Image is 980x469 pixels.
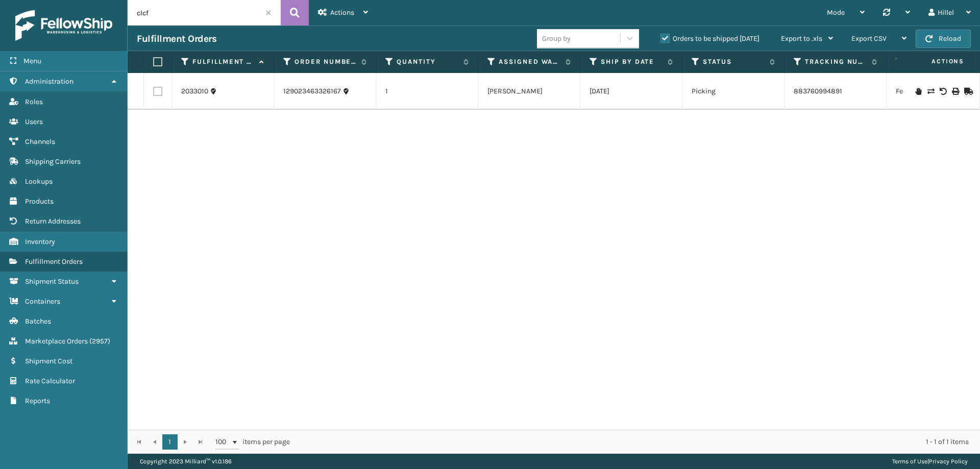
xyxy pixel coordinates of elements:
[851,34,887,43] span: Export CSV
[827,8,845,17] span: Mode
[25,377,75,385] span: Rate Calculator
[295,57,356,66] label: Order Number
[181,86,208,96] a: 2033010
[805,57,867,66] label: Tracking Number
[25,97,43,106] span: Roles
[25,277,79,286] span: Shipment Status
[929,458,968,465] a: Privacy Policy
[25,237,55,246] span: Inventory
[140,454,232,469] p: Copyright 2023 Milliard™ v 1.0.186
[330,8,354,17] span: Actions
[162,434,178,450] a: 1
[915,88,921,95] i: On Hold
[25,157,81,166] span: Shipping Carriers
[580,73,682,110] td: [DATE]
[899,53,970,70] span: Actions
[23,57,41,65] span: Menu
[927,88,934,95] i: Change shipping
[15,10,112,41] img: logo
[25,337,88,345] span: Marketplace Orders
[542,33,571,44] div: Group by
[25,257,83,266] span: Fulfillment Orders
[25,217,81,226] span: Return Addresses
[25,177,53,186] span: Lookups
[916,30,971,48] button: Reload
[25,117,43,126] span: Users
[25,77,73,86] span: Administration
[304,437,969,447] div: 1 - 1 of 1 items
[964,88,970,95] i: Mark as Shipped
[25,197,54,206] span: Products
[660,34,759,43] label: Orders to be shipped [DATE]
[682,73,785,110] td: Picking
[137,33,216,45] h3: Fulfillment Orders
[89,337,110,345] span: ( 2957 )
[25,397,50,405] span: Reports
[25,297,60,306] span: Containers
[952,88,958,95] i: Print Label
[215,437,231,447] span: 100
[781,34,822,43] span: Export to .xls
[376,73,478,110] td: 1
[892,458,927,465] a: Terms of Use
[892,454,968,469] div: |
[703,57,765,66] label: Status
[192,57,254,66] label: Fulfillment Order Id
[25,317,51,326] span: Batches
[940,88,946,95] i: Void Label
[283,86,341,96] a: 129023463326167
[601,57,663,66] label: Ship By Date
[25,137,55,146] span: Channels
[478,73,580,110] td: [PERSON_NAME]
[397,57,458,66] label: Quantity
[499,57,560,66] label: Assigned Warehouse
[215,434,290,450] span: items per page
[794,87,842,95] a: 883760994891
[25,357,72,365] span: Shipment Cost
